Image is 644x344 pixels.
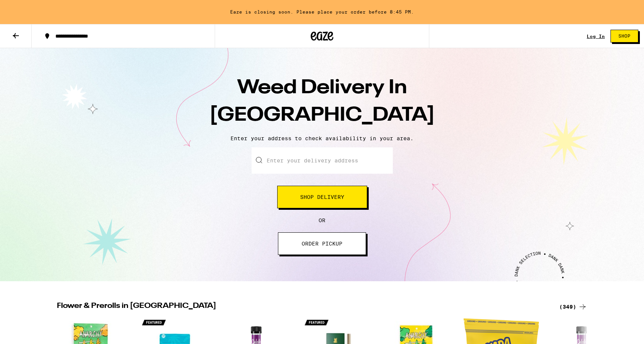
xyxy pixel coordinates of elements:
[278,232,366,255] button: ORDER PICKUP
[57,302,550,311] h2: Flower & Prerolls in [GEOGRAPHIC_DATA]
[302,241,342,246] span: ORDER PICKUP
[319,217,325,223] span: OR
[277,186,367,208] button: Shop Delivery
[190,74,454,129] h1: Weed Delivery In
[618,34,630,38] span: Shop
[610,30,638,42] button: Shop
[300,194,344,200] span: Shop Delivery
[605,30,644,42] a: Shop
[209,106,435,125] span: [GEOGRAPHIC_DATA]
[587,34,605,39] a: Log In
[559,302,587,311] a: (349)
[252,147,393,174] input: Enter your delivery address
[8,135,636,141] p: Enter your address to check availability in your area.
